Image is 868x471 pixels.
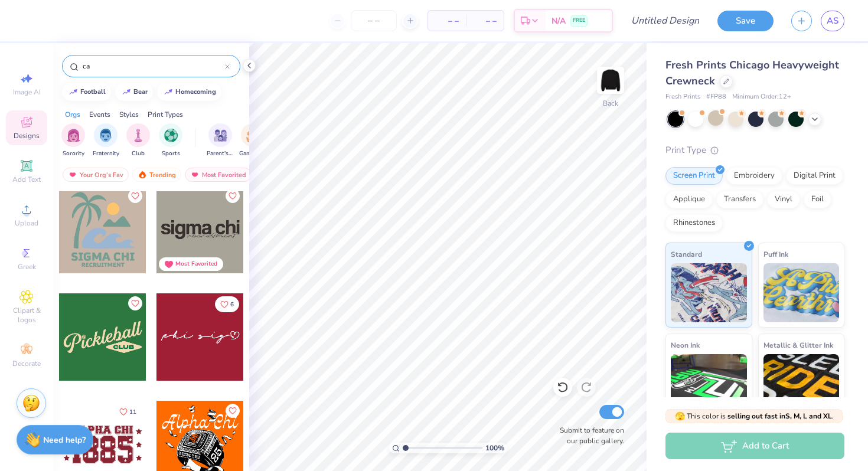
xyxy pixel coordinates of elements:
div: football [80,89,106,95]
span: Greek [18,262,36,272]
span: Game Day [239,149,266,158]
span: N/A [552,15,566,27]
span: Image AI [13,87,41,97]
div: filter for Game Day [239,123,266,158]
span: Designs [14,131,40,140]
button: Like [128,189,142,203]
div: Applique [665,191,713,208]
button: filter button [207,123,234,158]
img: Parent's Weekend Image [214,129,227,142]
span: 🫣 [675,411,685,422]
div: Trending [132,168,181,182]
div: Foil [804,191,831,208]
input: – – [351,10,397,31]
div: filter for Sports [159,123,182,158]
label: Submit to feature on our public gallery. [553,425,624,446]
div: Print Types [148,109,183,120]
img: Neon Ink [671,354,747,413]
button: bear [115,83,153,101]
span: Fresh Prints [665,92,700,102]
button: Like [226,404,240,418]
div: Back [603,98,618,109]
button: Like [128,296,142,310]
span: – – [435,15,459,27]
div: Most Favorited [185,168,252,182]
div: Orgs [65,109,80,120]
div: Events [89,109,110,120]
img: trending.gif [138,171,147,179]
button: filter button [239,123,266,158]
span: # FP88 [706,92,726,102]
div: filter for Club [126,123,150,158]
div: Screen Print [665,167,723,185]
div: Print Type [665,143,844,157]
span: 6 [230,302,234,308]
div: Embroidery [726,167,782,185]
span: Sports [162,149,180,158]
div: filter for Fraternity [93,123,119,158]
div: filter for Parent's Weekend [207,123,234,158]
img: Game Day Image [246,129,260,142]
button: football [62,83,111,101]
div: Styles [119,109,139,120]
img: trend_line.gif [68,89,78,96]
span: – – [473,15,497,27]
img: trend_line.gif [122,89,131,96]
span: Fraternity [93,149,119,158]
span: Fresh Prints Chicago Heavyweight Crewneck [665,58,839,88]
div: Rhinestones [665,214,723,232]
span: Parent's Weekend [207,149,234,158]
span: FREE [573,17,585,25]
input: Untitled Design [622,9,709,32]
img: Club Image [132,129,145,142]
div: Vinyl [767,191,800,208]
img: trend_line.gif [164,89,173,96]
img: Back [599,68,622,92]
button: Save [717,11,774,31]
div: homecoming [175,89,216,95]
img: most_fav.gif [190,171,200,179]
span: Clipart & logos [6,306,47,325]
span: AS [827,14,838,28]
strong: selling out fast in S, M, L and XL [727,411,832,421]
span: Neon Ink [671,339,700,351]
button: filter button [126,123,150,158]
span: Upload [15,218,38,228]
span: This color is . [675,411,834,421]
span: Standard [671,248,702,260]
div: bear [133,89,148,95]
span: Add Text [12,175,41,184]
div: Your Org's Fav [63,168,129,182]
div: Transfers [716,191,763,208]
span: Puff Ink [763,248,788,260]
input: Try "Alpha" [81,60,225,72]
span: 100 % [485,443,504,453]
div: Digital Print [786,167,843,185]
strong: Need help? [43,434,86,446]
img: Standard [671,263,747,322]
div: filter for Sorority [61,123,85,158]
span: Metallic & Glitter Ink [763,339,833,351]
img: Metallic & Glitter Ink [763,354,840,413]
button: filter button [61,123,85,158]
a: AS [821,11,844,31]
span: Minimum Order: 12 + [732,92,791,102]
img: Sports Image [164,129,178,142]
span: Sorority [63,149,84,158]
span: 11 [129,409,136,415]
img: Fraternity Image [99,129,112,142]
button: Like [226,189,240,203]
button: homecoming [157,83,221,101]
img: most_fav.gif [68,171,77,179]
img: Sorority Image [67,129,80,142]
span: Club [132,149,145,158]
button: filter button [159,123,182,158]
span: Decorate [12,359,41,368]
img: Puff Ink [763,263,840,322]
button: Like [215,296,239,312]
button: filter button [93,123,119,158]
button: Like [114,404,142,420]
div: Most Favorited [175,260,217,269]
